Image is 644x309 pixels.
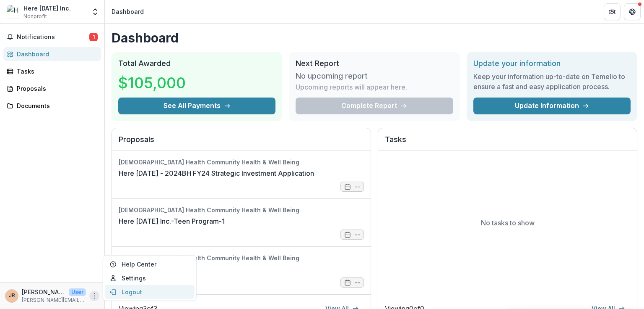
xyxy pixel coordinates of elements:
div: Tasks [17,67,94,76]
h2: Proposals [119,135,364,151]
div: Documents [17,101,94,110]
p: User [69,288,86,296]
span: Nonprofit [23,13,47,20]
span: Notifications [17,34,89,41]
span: 1 [89,33,98,41]
a: Dashboard [3,47,101,61]
p: [PERSON_NAME][EMAIL_ADDRESS][DOMAIN_NAME] [22,296,86,304]
button: Notifications1 [3,30,101,44]
h3: Keep your information up-to-date on Temelio to ensure a fast and easy application process. [473,71,631,92]
button: See All Payments [118,98,275,114]
a: Proposals [3,82,101,95]
button: Get Help [624,3,641,20]
a: Here [DATE] Inc.-Teen Program-1 [119,216,225,226]
h2: Tasks [385,135,630,151]
p: Upcoming reports will appear here. [296,82,407,92]
div: Here [DATE] Inc. [23,4,71,13]
p: No tasks to show [481,218,535,228]
a: Documents [3,99,101,113]
button: Open entity switcher [89,3,101,20]
div: Dashboard [17,50,94,58]
a: Here [DATE] - 2024BH FY24 Strategic Investment Application [119,168,314,178]
div: Joshua Rey [9,293,15,298]
button: More [89,291,99,301]
h2: Total Awarded [118,59,275,68]
h2: Next Report [296,59,453,68]
div: Proposals [17,84,94,93]
h3: No upcoming report [296,71,368,81]
h2: Update your information [473,59,631,68]
img: Here Tomorrow Inc. [7,5,20,18]
div: Dashboard [112,7,144,16]
p: [PERSON_NAME] [22,288,65,296]
button: Partners [604,3,621,20]
nav: breadcrumb [108,5,147,18]
h3: $105,000 [118,71,186,94]
a: Update Information [473,98,631,114]
a: Tasks [3,64,101,78]
h1: Dashboard [112,30,637,45]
